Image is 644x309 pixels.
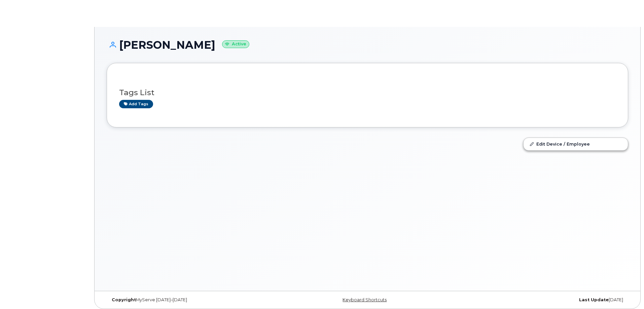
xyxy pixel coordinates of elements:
[343,297,387,302] a: Keyboard Shortcuts
[112,297,136,302] strong: Copyright
[119,88,616,97] h3: Tags List
[454,297,628,303] div: [DATE]
[107,39,628,51] h1: [PERSON_NAME]
[579,297,609,302] strong: Last Update
[119,100,153,108] a: Add tags
[107,297,281,303] div: MyServe [DATE]–[DATE]
[524,138,628,150] a: Edit Device / Employee
[222,40,249,48] small: Active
